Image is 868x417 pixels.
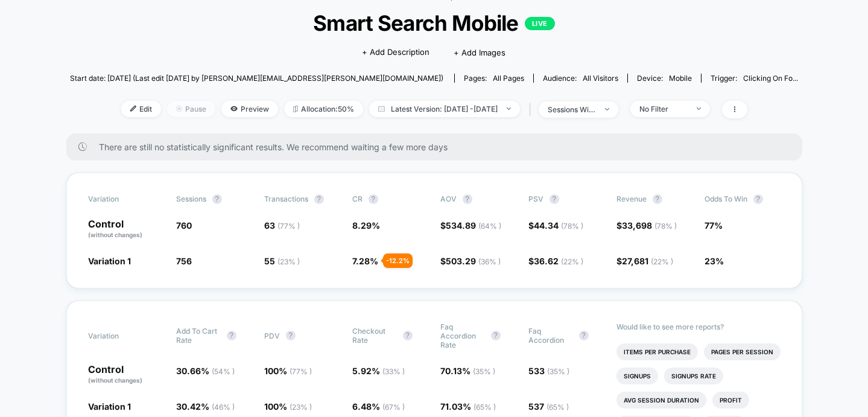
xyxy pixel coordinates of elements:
span: Start date: [DATE] (Last edit [DATE] by [PERSON_NAME][EMAIL_ADDRESS][PERSON_NAME][DOMAIN_NAME]) [70,74,443,83]
span: PDV [264,331,280,340]
span: + Add Description [362,46,429,59]
span: 756 [176,256,192,266]
button: ? [463,194,472,204]
button: ? [403,331,413,340]
span: 5.92 % [352,366,405,376]
img: end [507,107,511,110]
span: 760 [176,220,192,231]
span: 33,698 [622,220,677,231]
li: Signups [616,368,658,384]
span: | [526,101,539,118]
span: ( 35 % ) [473,367,495,376]
span: ( 78 % ) [561,221,583,231]
div: Pages: [464,74,524,83]
span: Edit [121,101,161,117]
span: Variation 1 [88,256,131,266]
span: Smart Search Mobile [107,10,762,36]
button: ? [286,331,296,340]
img: end [697,107,701,110]
button: ? [579,331,589,340]
span: mobile [669,74,692,83]
span: $ [616,256,673,266]
span: ( 65 % ) [474,403,496,412]
span: ( 22 % ) [651,257,673,266]
span: $ [616,220,677,231]
span: (without changes) [88,231,142,238]
span: 44.34 [534,220,583,231]
span: $ [440,256,501,266]
p: Control [88,219,164,240]
span: Allocation: 50% [284,101,363,117]
button: ? [653,194,662,204]
span: 503.29 [446,256,501,266]
li: Avg Session Duration [616,392,706,409]
img: edit [130,106,136,112]
button: ? [369,194,378,204]
span: ( 77 % ) [290,367,312,376]
div: Audience: [543,74,618,83]
div: sessions with impression [548,105,596,114]
span: ( 33 % ) [382,367,405,376]
span: ( 77 % ) [277,221,300,231]
span: ( 23 % ) [277,257,300,266]
span: ( 78 % ) [654,221,677,231]
span: ( 67 % ) [382,403,405,412]
span: All Visitors [583,74,618,83]
div: No Filter [639,104,688,113]
span: Device: [627,74,701,83]
span: AOV [440,194,457,203]
span: 63 [264,220,300,231]
span: 100 % [264,401,312,412]
span: Add To Cart Rate [176,326,221,345]
p: Control [88,364,164,385]
span: Latest Version: [DATE] - [DATE] [369,101,520,117]
span: 36.62 [534,256,583,266]
span: 30.66 % [176,366,235,376]
span: 23% [705,256,724,266]
img: end [176,106,182,112]
span: 27,681 [622,256,673,266]
span: 537 [528,401,569,412]
span: 100 % [264,366,312,376]
span: Variation [88,322,154,349]
span: 30.42 % [176,401,235,412]
span: Preview [221,101,278,117]
span: Pause [167,101,215,117]
span: CR [352,194,363,203]
span: ( 64 % ) [478,221,501,231]
button: ? [550,194,559,204]
span: Transactions [264,194,308,203]
span: 77% [705,220,723,231]
span: Faq Accordion [528,326,573,345]
span: Checkout Rate [352,326,397,345]
span: ( 46 % ) [212,403,235,412]
span: Sessions [176,194,206,203]
span: ( 36 % ) [478,257,501,266]
li: Items Per Purchase [616,343,698,360]
span: 71.03 % [440,401,496,412]
span: Odds to Win [705,194,771,204]
li: Signups Rate [664,368,723,384]
div: Trigger: [711,74,798,83]
li: Pages Per Session [704,343,781,360]
span: (without changes) [88,377,142,384]
span: + Add Images [454,48,505,57]
button: ? [212,194,222,204]
span: 6.48 % [352,401,405,412]
span: 55 [264,256,300,266]
img: end [605,108,609,110]
span: 7.28 % [352,256,378,266]
span: $ [440,220,501,231]
span: There are still no statistically significant results. We recommend waiting a few more days [99,142,778,152]
span: PSV [528,194,543,203]
span: all pages [493,74,524,83]
div: - 12.2 % [383,253,413,268]
span: $ [528,256,583,266]
img: rebalance [293,106,298,112]
span: Faq Accordion Rate [440,322,485,349]
span: ( 54 % ) [212,367,235,376]
span: 533 [528,366,569,376]
span: ( 65 % ) [546,403,569,412]
img: calendar [378,106,385,112]
p: Would like to see more reports? [616,322,781,331]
